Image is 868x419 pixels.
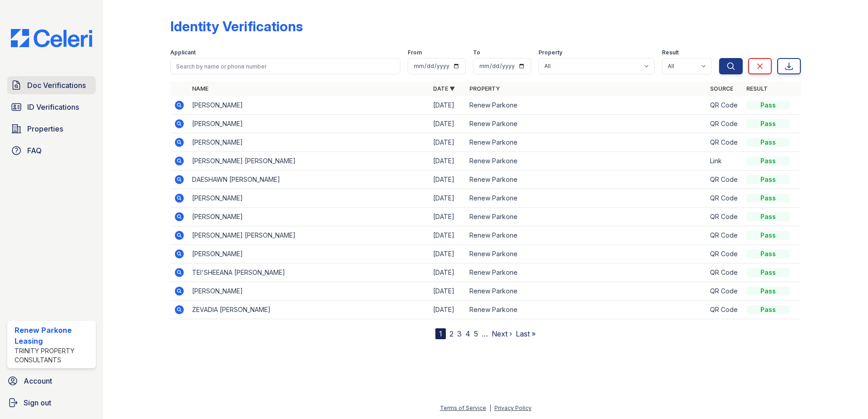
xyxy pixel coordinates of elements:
[429,133,466,152] td: [DATE]
[188,263,429,282] td: TEI'SHEEANA [PERSON_NAME]
[473,49,480,56] label: To
[662,49,679,56] label: Result
[466,282,707,301] td: Renew Parkone
[188,189,429,208] td: [PERSON_NAME]
[746,138,790,147] div: Pass
[188,245,429,263] td: [PERSON_NAME]
[435,328,446,339] div: 1
[188,152,429,171] td: [PERSON_NAME] [PERSON_NAME]
[469,85,500,92] a: Property
[429,301,466,319] td: [DATE]
[449,329,454,338] a: 2
[188,208,429,226] td: [PERSON_NAME]
[7,141,96,160] a: FAQ
[466,208,707,226] td: Renew Parkone
[466,245,707,263] td: Renew Parkone
[706,133,743,152] td: QR Code
[746,175,790,184] div: Pass
[466,152,707,171] td: Renew Parkone
[489,404,491,411] div: |
[7,98,96,116] a: ID Verifications
[429,282,466,301] td: [DATE]
[7,76,96,94] a: Doc Verifications
[494,404,532,411] a: Privacy Policy
[466,133,707,152] td: Renew Parkone
[188,282,429,301] td: [PERSON_NAME]
[706,152,743,171] td: Link
[710,85,733,92] a: Source
[170,58,400,74] input: Search by name or phone number
[706,301,743,319] td: QR Code
[188,133,429,152] td: [PERSON_NAME]
[27,80,86,91] span: Doc Verifications
[408,49,422,56] label: From
[746,287,790,296] div: Pass
[746,268,790,277] div: Pass
[706,263,743,282] td: QR Code
[706,282,743,301] td: QR Code
[482,328,488,339] span: …
[27,145,42,156] span: FAQ
[474,329,478,338] a: 5
[466,189,707,208] td: Renew Parkone
[15,325,92,346] div: Renew Parkone Leasing
[429,189,466,208] td: [DATE]
[466,171,707,189] td: Renew Parkone
[466,96,707,115] td: Renew Parkone
[429,208,466,226] td: [DATE]
[429,245,466,263] td: [DATE]
[15,346,92,365] div: Trinity Property Consultants
[457,329,462,338] a: 3
[746,156,790,166] div: Pass
[492,329,512,338] a: Next ›
[466,301,707,319] td: Renew Parkone
[465,329,470,338] a: 4
[706,245,743,263] td: QR Code
[746,249,790,258] div: Pass
[170,49,196,56] label: Applicant
[706,208,743,226] td: QR Code
[433,85,455,92] a: Date ▼
[24,397,51,408] span: Sign out
[192,85,208,92] a: Name
[429,226,466,245] td: [DATE]
[4,29,99,47] img: CE_Logo_Blue-a8612792a0a2168367f1c8372b55b34899dd931a85d93a1a3d3e32e68fde9ad4.png
[429,263,466,282] td: [DATE]
[170,18,303,34] div: Identity Verifications
[466,115,707,133] td: Renew Parkone
[188,96,429,115] td: [PERSON_NAME]
[706,226,743,245] td: QR Code
[466,226,707,245] td: Renew Parkone
[466,263,707,282] td: Renew Parkone
[188,226,429,245] td: [PERSON_NAME] [PERSON_NAME]
[746,212,790,221] div: Pass
[440,404,486,411] a: Terms of Service
[429,96,466,115] td: [DATE]
[516,329,536,338] a: Last »
[706,96,743,115] td: QR Code
[188,171,429,189] td: DAESHAWN [PERSON_NAME]
[7,120,96,138] a: Properties
[188,115,429,133] td: [PERSON_NAME]
[538,49,562,56] label: Property
[706,189,743,208] td: QR Code
[746,85,768,92] a: Result
[746,119,790,128] div: Pass
[4,372,99,390] a: Account
[24,375,52,386] span: Account
[429,152,466,171] td: [DATE]
[706,115,743,133] td: QR Code
[746,101,790,110] div: Pass
[706,171,743,189] td: QR Code
[4,394,99,412] a: Sign out
[188,301,429,319] td: ZEVADIA [PERSON_NAME]
[746,231,790,240] div: Pass
[746,194,790,203] div: Pass
[429,171,466,189] td: [DATE]
[746,305,790,314] div: Pass
[429,115,466,133] td: [DATE]
[27,102,79,112] span: ID Verifications
[27,123,63,134] span: Properties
